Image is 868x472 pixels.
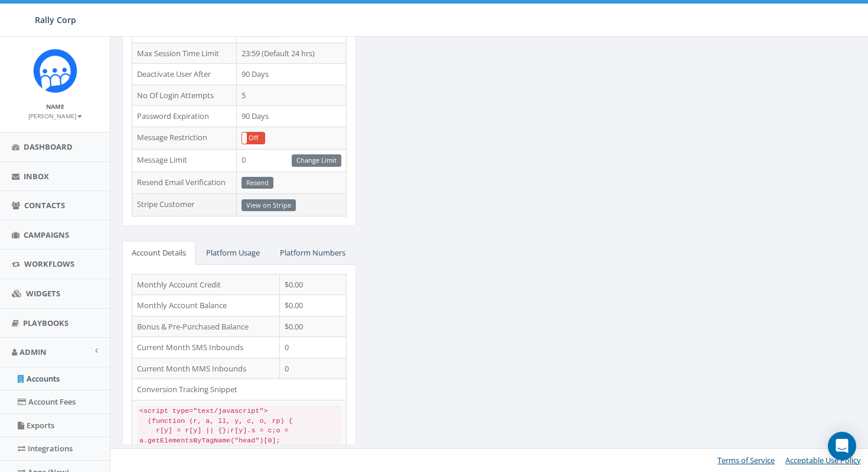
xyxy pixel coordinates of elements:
td: Password Expiration [132,106,237,127]
td: Deactivate User After [132,64,237,85]
td: Monthly Account Credit [132,274,280,295]
td: Stripe Customer [132,194,237,216]
td: Message Limit [132,149,237,172]
div: OnOff [242,132,265,144]
td: 90 Days [237,106,347,127]
td: 0 [280,358,347,379]
a: [PERSON_NAME] [28,110,82,121]
td: 0 [280,337,347,358]
div: Open Intercom Messenger [828,432,856,460]
td: Message Restriction [132,127,237,149]
small: Name [46,102,64,111]
td: Monthly Account Balance [132,295,280,316]
a: Account Details [122,241,195,265]
span: Campaigns [24,229,69,240]
span: Contacts [24,200,65,211]
td: Max Session Time Limit [132,43,237,64]
small: [PERSON_NAME] [28,112,82,120]
span: Admin [19,347,47,357]
a: Acceptable Use Policy [785,455,861,465]
td: $0.00 [280,295,347,316]
td: Current Month SMS Inbounds [132,337,280,358]
label: Off [242,132,265,144]
span: Inbox [24,171,49,182]
td: $0.00 [280,274,347,295]
a: Platform Usage [197,241,269,265]
td: 90 Days [237,64,347,85]
td: 5 [237,85,347,106]
img: Icon_1.png [33,49,77,93]
a: Platform Numbers [270,241,355,265]
a: Terms of Service [717,455,775,465]
td: No Of Login Attempts [132,85,237,106]
span: Dashboard [24,141,73,152]
td: 23:59 (Default 24 hrs) [237,43,347,64]
span: Workflows [24,258,74,269]
td: Conversion Tracking Snippet [132,379,347,400]
td: Resend Email Verification [132,172,237,194]
td: Current Month MMS Inbounds [132,358,280,379]
span: Widgets [26,288,60,299]
span: Playbooks [23,318,68,328]
td: 0 [237,149,347,172]
span: Rally Corp [35,14,76,25]
td: $0.00 [280,316,347,337]
td: Bonus & Pre-Purchased Balance [132,316,280,337]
